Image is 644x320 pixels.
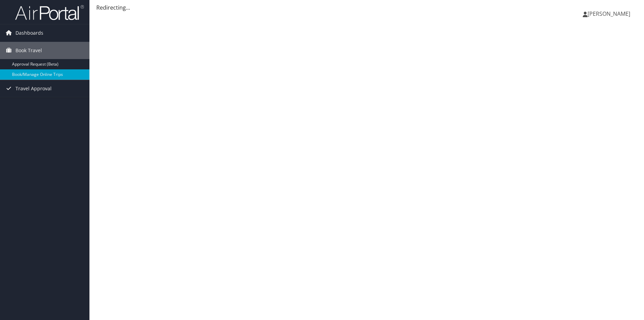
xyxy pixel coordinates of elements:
[15,80,52,97] span: Travel Approval
[588,10,630,18] span: [PERSON_NAME]
[583,3,637,24] a: [PERSON_NAME]
[15,24,43,42] span: Dashboards
[15,42,42,59] span: Book Travel
[15,4,84,21] img: airportal-logo.png
[96,3,637,12] div: Redirecting...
